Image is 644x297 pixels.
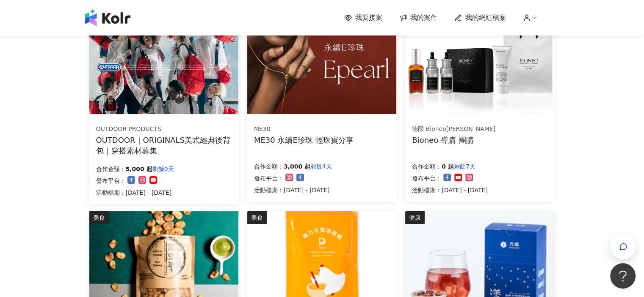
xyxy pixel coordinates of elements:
[410,13,437,22] span: 我的案件
[454,13,506,22] a: 我的網紅檔案
[399,13,437,22] a: 我的案件
[96,188,174,198] p: 活動檔期：[DATE] - [DATE]
[454,161,475,172] p: 剩餘7天
[85,9,130,26] img: logo
[412,173,442,183] p: 發布平台：
[310,161,332,172] p: 剩餘4天
[405,211,425,224] div: 健康
[344,13,382,22] a: 我要接案
[247,211,267,224] div: 美食
[89,211,109,224] div: 美食
[126,164,152,174] p: 5,000 起
[465,13,506,22] span: 我的網紅檔案
[412,125,495,134] div: 德國 Bioneo[PERSON_NAME]
[89,2,238,114] img: 【OUTDOOR】ORIGINALS美式經典後背包M
[442,161,454,172] p: 0 起
[284,161,310,172] p: 3,000 起
[412,135,495,145] div: Bioneo 導購 團購
[96,125,232,134] div: OUTDOOR PRODUCTS
[610,263,636,289] iframe: Help Scout Beacon - Open
[96,176,126,186] p: 發布平台：
[247,2,396,114] img: ME30 永續E珍珠 系列輕珠寶
[254,185,332,195] p: 活動檔期：[DATE] - [DATE]
[355,13,382,22] span: 我要接案
[152,164,174,174] p: 剩餘0天
[254,135,354,145] div: ME30 永續E珍珠 輕珠寶分享
[412,161,442,172] p: 合作金額：
[96,135,232,156] div: OUTDOOR｜ORIGINALS美式經典後背包｜穿搭素材募集
[96,164,126,174] p: 合作金額：
[405,2,554,114] img: 百妮保濕逆齡美白系列
[254,125,354,134] div: ME30
[254,161,284,172] p: 合作金額：
[412,185,488,195] p: 活動檔期：[DATE] - [DATE]
[254,173,284,183] p: 發布平台：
